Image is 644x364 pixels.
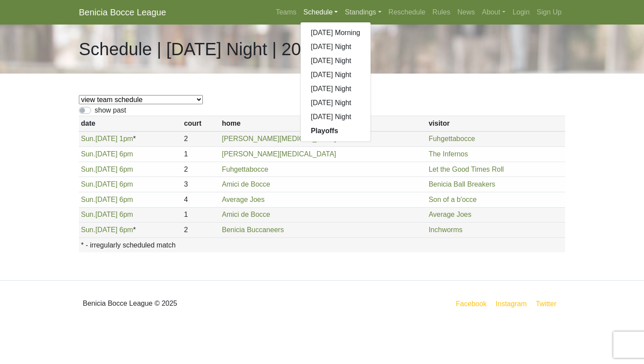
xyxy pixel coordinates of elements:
h1: Schedule | [DATE] Night | 2025 [79,39,320,60]
div: Benicia Bocce League © 2025 [72,288,322,319]
a: Average Joes [222,196,265,203]
td: 3 [182,177,220,192]
a: Teams [272,4,300,21]
a: [DATE] Night [301,40,371,54]
td: 2 [182,131,220,147]
a: Sign Up [533,4,565,21]
a: Amici de Bocce [222,211,270,218]
a: [PERSON_NAME][MEDICAL_DATA] [222,150,336,158]
td: 1 [182,147,220,162]
a: Benicia Bocce League [79,4,166,21]
a: The Infernos [428,150,468,158]
span: Sun. [81,196,96,203]
a: Inchworms [428,226,462,233]
a: Fuhgettabocce [222,166,268,173]
a: Reschedule [385,4,429,21]
th: * - irregularly scheduled match [79,237,565,252]
a: Standings [341,4,385,21]
a: Sun.[DATE] 6pm [81,211,133,218]
a: Login [509,4,533,21]
a: Average Joes [428,211,471,218]
a: Amici de Bocce [222,180,270,188]
a: Sun.[DATE] 1pm [81,135,133,142]
a: [DATE] Morning [301,26,371,40]
a: Sun.[DATE] 6pm [81,150,133,158]
th: visitor [427,116,565,131]
a: Rules [429,4,454,21]
a: Benicia Ball Breakers [428,180,495,188]
a: Sun.[DATE] 6pm [81,166,133,173]
a: [PERSON_NAME][MEDICAL_DATA] [222,135,336,142]
a: Playoffs [301,124,371,138]
label: show past [95,105,126,116]
a: Twitter [534,298,563,309]
a: Son of a b'occe [428,196,477,203]
a: Benicia Buccaneers [222,226,283,233]
th: home [220,116,427,131]
a: Sun.[DATE] 6pm [81,226,133,233]
a: News [454,4,478,21]
a: Sun.[DATE] 6pm [81,196,133,203]
a: Schedule [300,4,342,21]
strong: Playoffs [311,127,338,134]
span: Sun. [81,150,96,158]
span: Sun. [81,226,96,233]
td: 2 [182,162,220,177]
a: Sun.[DATE] 6pm [81,180,133,188]
span: Sun. [81,211,96,218]
td: 1 [182,207,220,223]
span: Sun. [81,135,96,142]
a: [DATE] Night [301,110,371,124]
a: [DATE] Night [301,82,371,96]
td: 4 [182,192,220,207]
span: Sun. [81,166,96,173]
a: [DATE] Night [301,68,371,82]
a: Instagram [494,298,528,309]
div: Schedule [300,22,372,142]
td: 2 [182,223,220,238]
a: About [478,4,509,21]
span: Sun. [81,180,96,188]
a: Facebook [454,298,488,309]
a: Let the Good Times Roll [428,166,504,173]
th: court [182,116,220,131]
a: [DATE] Night [301,96,371,110]
th: date [79,116,182,131]
a: Fuhgettabocce [428,135,475,142]
a: [DATE] Night [301,54,371,68]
